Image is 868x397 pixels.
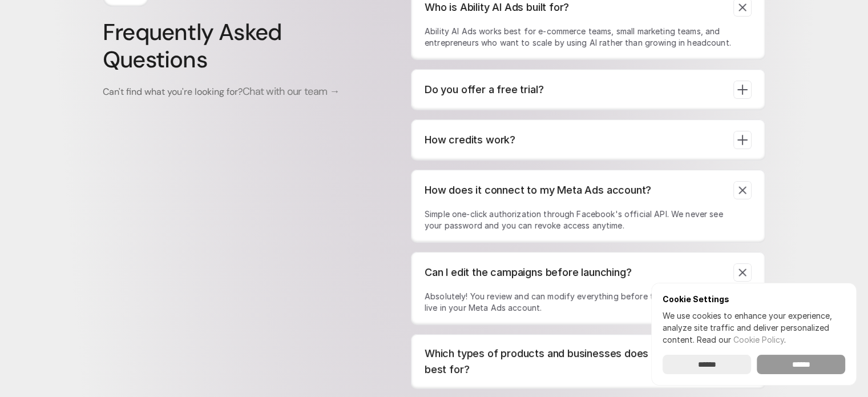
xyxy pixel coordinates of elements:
[103,18,365,73] h3: Frequently Asked Questions
[425,208,733,231] p: Simple one-click authorization through Facebook's official API. We never see your password and yo...
[425,132,724,148] p: How credits work?
[425,291,733,314] p: Absolutely! You review and can modify everything before the campaigns go live in your Meta Ads ac...
[425,264,724,280] p: Can I edit the campaigns before launching?
[243,86,340,98] a: Chat with our team →
[697,335,786,344] span: Read our .
[425,26,733,49] p: Ability AI Ads works best for e-commerce teams, small marketing teams, and entrepreneurs who want...
[425,182,724,198] p: How does it connect to my Meta Ads account?
[425,82,724,98] p: Do you offer a free trial?
[733,335,784,344] a: Cookie Policy
[663,310,845,346] p: We use cookies to enhance your experience, analyze site traffic and deliver personalized content.
[243,85,340,98] span: Chat with our team →
[425,346,724,378] p: Which types of products and businesses does the app work best for?
[663,294,845,304] h6: Cookie Settings
[103,85,365,99] p: Can't find what you're looking for?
